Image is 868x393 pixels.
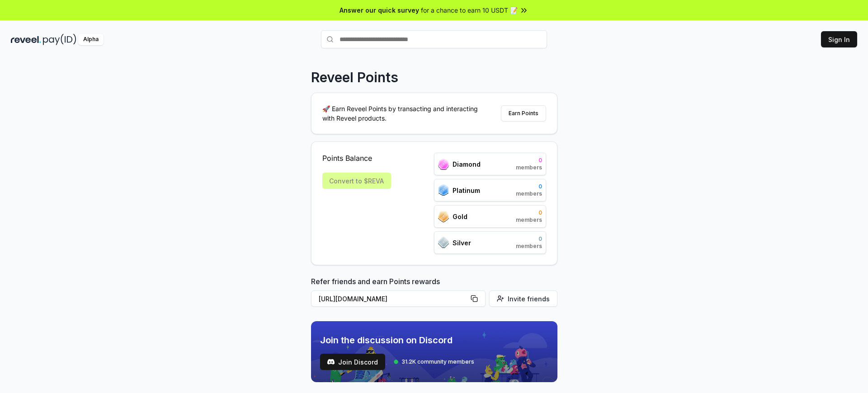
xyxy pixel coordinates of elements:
[516,157,542,164] span: 0
[340,5,419,15] span: Answer our quick survey
[320,334,474,346] span: Join the discussion on Discord
[311,321,557,382] img: discord_banner
[311,69,398,85] p: Reveel Points
[821,31,857,47] button: Sign In
[327,358,335,365] img: test
[516,209,542,216] span: 0
[516,243,542,250] span: members
[438,184,449,196] img: ranks_icon
[320,354,385,370] a: testJoin Discord
[438,159,449,170] img: ranks_icon
[311,290,486,307] button: [URL][DOMAIN_NAME]
[489,290,557,307] button: Invite friends
[322,104,485,123] p: 🚀 Earn Reveel Points by transacting and interacting with Reveel products.
[516,216,542,224] span: members
[516,190,542,197] span: members
[421,5,518,15] span: for a chance to earn 10 USDT 📝
[338,357,378,367] span: Join Discord
[516,183,542,190] span: 0
[322,153,391,164] span: Points Balance
[501,105,546,122] button: Earn Points
[516,164,542,171] span: members
[453,238,471,248] span: Silver
[311,276,557,310] div: Refer friends and earn Points rewards
[320,354,385,370] button: Join Discord
[453,159,481,169] span: Diamond
[453,212,467,221] span: Gold
[43,34,76,45] img: pay_id
[508,294,550,304] span: Invite friends
[516,235,542,243] span: 0
[453,186,480,195] span: Platinum
[438,211,449,222] img: ranks_icon
[11,34,41,45] img: reveel_dark
[78,34,104,45] div: Alpha
[401,358,474,365] span: 31.2K community members
[438,237,449,248] img: ranks_icon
